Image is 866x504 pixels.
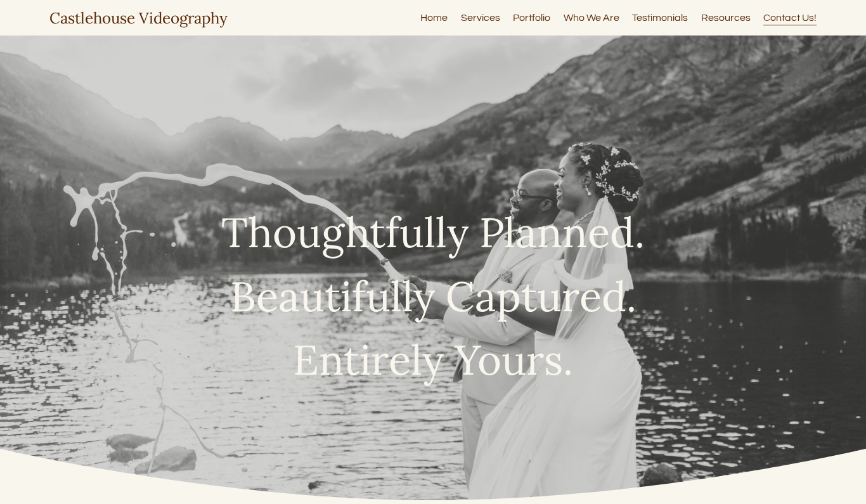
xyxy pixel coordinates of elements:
a: Who We Are [564,10,619,27]
a: Services [461,10,500,27]
a: Portfolio [513,10,550,27]
a: Home [420,10,448,27]
h1: Entirely Yours. [210,338,655,382]
h1: Beautifully Captured. [210,275,655,318]
a: Testimonials [632,10,688,27]
a: Resources [701,10,751,27]
h1: Thoughtfully Planned. [210,210,655,254]
a: Contact Us! [763,10,817,27]
a: Castlehouse Videography [49,8,228,28]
